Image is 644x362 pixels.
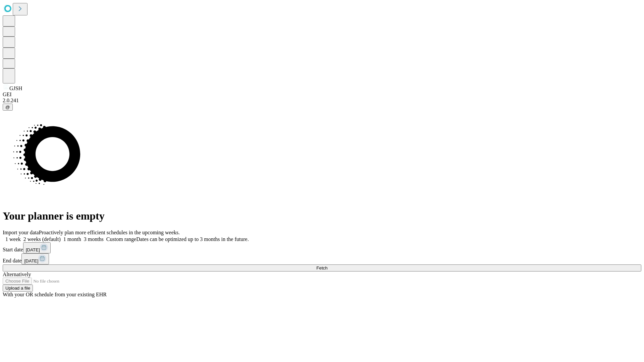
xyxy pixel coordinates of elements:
span: @ [5,105,10,110]
div: End date [3,253,641,264]
div: Start date [3,242,641,253]
span: With your OR schedule from your existing EHR [3,292,107,297]
span: Alternatively [3,271,31,277]
span: GJSH [9,85,22,91]
span: [DATE] [26,247,40,252]
span: Import your data [3,230,39,235]
span: 2 weeks (default) [23,236,61,242]
span: 1 month [63,236,81,242]
span: Custom range [106,236,136,242]
button: [DATE] [23,242,51,253]
button: [DATE] [21,253,49,264]
button: Upload a file [3,285,33,292]
span: Fetch [316,265,327,270]
button: @ [3,104,13,111]
div: GEI [3,92,641,98]
span: Dates can be optimized up to 3 months in the future. [136,236,249,242]
div: 2.0.241 [3,98,641,104]
h1: Your planner is empty [3,210,641,222]
button: Fetch [3,264,641,271]
span: 1 week [5,236,21,242]
span: 3 months [84,236,104,242]
span: [DATE] [24,258,38,263]
span: Proactively plan more efficient schedules in the upcoming weeks. [39,230,180,235]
